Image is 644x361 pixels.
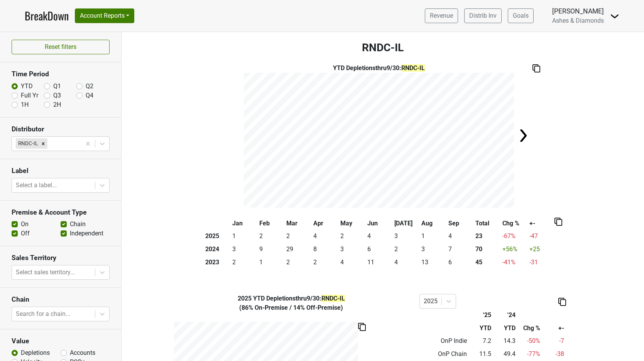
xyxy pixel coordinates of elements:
[493,322,517,335] th: YTD
[203,256,230,269] th: 2023
[446,243,473,256] td: 7
[338,243,365,256] td: 3
[392,243,419,256] td: 2
[338,217,365,230] th: May
[21,220,29,229] label: On
[25,8,69,24] a: BreakDown
[508,8,534,23] a: Goals
[446,230,473,243] td: 4
[203,230,230,243] th: 2025
[527,230,554,243] td: -47
[425,8,458,23] a: Revenue
[493,309,517,322] th: '24
[517,322,542,335] th: Chg %
[419,335,468,348] td: OnP Indie
[230,217,257,230] th: Jan
[53,91,61,100] label: Q3
[12,296,110,304] h3: Chain
[70,220,86,229] label: Chain
[169,294,414,303] div: YTD Depletions thru 9/30 :
[12,208,110,217] h3: Premise & Account Type
[230,256,257,269] td: 2
[473,217,500,230] th: Total
[21,348,50,358] label: Depletions
[419,256,446,269] td: 13
[419,230,446,243] td: 1
[21,229,30,238] label: Off
[244,64,514,73] div: YTD Depletions thru 9/30 :
[558,298,566,306] img: Copy to clipboard
[500,243,527,256] td: +56 %
[468,335,493,348] td: 7.2
[527,217,554,230] th: +-
[53,82,61,91] label: Q1
[238,295,253,302] span: 2025
[473,243,500,256] th: 70
[284,243,311,256] td: 29
[70,348,95,358] label: Accounts
[365,217,392,230] th: Jun
[358,323,366,331] img: Copy to clipboard
[21,91,38,100] label: Full Yr
[392,230,419,243] td: 3
[338,256,365,269] td: 4
[311,217,338,230] th: Apr
[517,348,542,361] td: -77 %
[464,8,502,23] a: Distrib Inv
[311,243,338,256] td: 8
[516,128,531,143] img: Arrow right
[75,8,134,23] button: Account Reports
[392,256,419,269] td: 4
[517,335,542,348] td: -50 %
[12,125,110,133] h3: Distributor
[542,348,566,361] td: -38
[39,138,47,148] div: Remove RNDC-IL
[12,40,110,54] button: Reset filters
[446,217,473,230] th: Sep
[257,243,284,256] td: 9
[338,230,365,243] td: 2
[552,17,604,24] span: Ashes & Diamonds
[493,348,517,361] td: 49.4
[419,348,468,361] td: OnP Chain
[493,335,517,348] td: 14.3
[12,70,110,78] h3: Time Period
[610,12,619,21] img: Dropdown Menu
[365,230,392,243] td: 4
[401,64,425,72] span: RNDC-IL
[473,230,500,243] th: 23
[419,243,446,256] td: 3
[16,138,39,148] div: RNDC-IL
[500,256,527,269] td: -41 %
[473,256,500,269] th: 45
[468,309,493,322] th: '25
[12,254,110,262] h3: Sales Territory
[321,295,345,302] span: RNDC-IL
[86,82,93,91] label: Q2
[169,303,414,312] div: ( 86% On-Premise / 14% Off-Premise )
[365,256,392,269] td: 11
[365,243,392,256] td: 6
[284,230,311,243] td: 2
[284,217,311,230] th: Mar
[468,322,493,335] th: YTD
[86,91,93,100] label: Q4
[257,217,284,230] th: Feb
[500,230,527,243] td: -67 %
[230,230,257,243] td: 1
[311,256,338,269] td: 2
[12,337,110,345] h3: Value
[53,100,61,109] label: 2H
[203,243,230,256] th: 2024
[257,230,284,243] td: 2
[532,64,540,72] img: Copy to clipboard
[527,243,554,256] td: +25
[446,256,473,269] td: 6
[122,41,644,54] h3: RNDC-IL
[392,217,419,230] th: [DATE]
[552,6,604,16] div: [PERSON_NAME]
[311,230,338,243] td: 4
[12,167,110,175] h3: Label
[527,256,554,269] td: -31
[542,322,566,335] th: +-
